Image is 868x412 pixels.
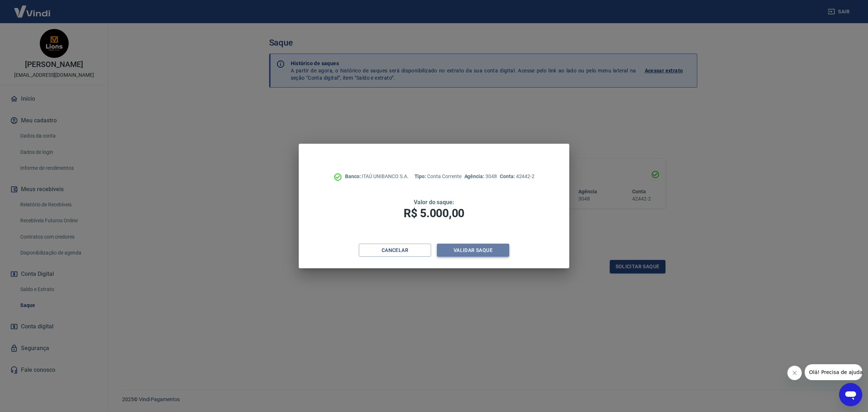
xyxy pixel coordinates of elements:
[839,383,862,406] iframe: Botão para abrir a janela de mensagens
[805,364,862,380] iframe: Mensagem da empresa
[464,173,486,179] span: Agência:
[414,173,461,180] p: Conta Corrente
[437,244,509,257] button: Validar saque
[500,173,516,179] span: Conta:
[464,173,497,180] p: 3048
[345,173,362,179] span: Banco:
[404,206,464,220] span: R$ 5.000,00
[787,366,802,380] iframe: Fechar mensagem
[414,199,454,206] span: Valor do saque:
[4,5,61,11] span: Olá! Precisa de ajuda?
[500,173,535,180] p: 42442-2
[345,173,409,180] p: ITAÚ UNIBANCO S.A.
[414,173,427,179] span: Tipo:
[359,244,431,257] button: Cancelar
